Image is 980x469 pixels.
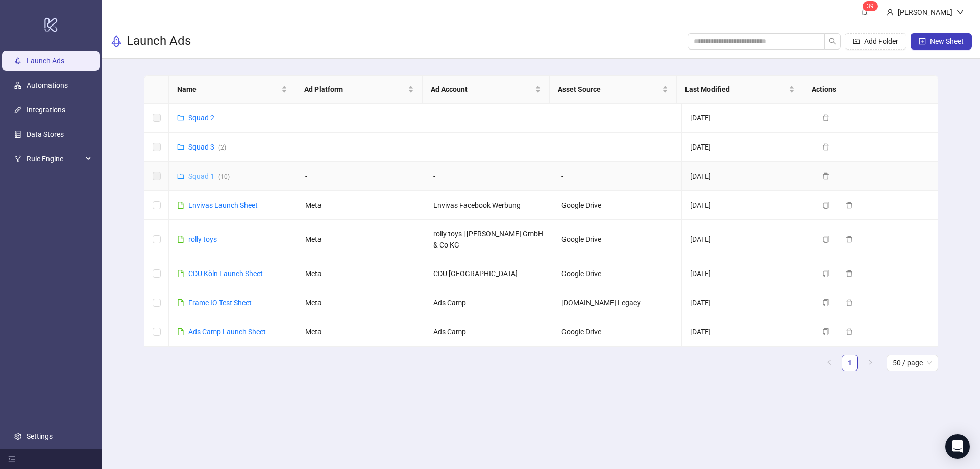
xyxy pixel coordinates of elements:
td: [DATE] [682,104,810,133]
span: Rule Engine [27,149,83,169]
span: delete [846,236,853,243]
span: file [177,236,184,243]
a: Automations [27,82,68,90]
span: menu-fold [8,455,15,462]
span: delete [846,202,853,209]
span: bell [861,8,868,15]
li: Next Page [862,355,878,371]
td: Google Drive [553,259,681,288]
a: Data Stores [27,131,64,139]
span: Ad Account [431,84,533,95]
span: delete [822,172,829,180]
a: Integrations [27,106,65,114]
td: Meta [297,288,425,317]
span: 3 [867,3,870,10]
span: copy [822,270,829,277]
span: ( 10 ) [218,173,230,180]
div: [PERSON_NAME] [894,7,957,18]
span: plus-square [919,38,926,45]
td: [DATE] [682,220,810,259]
div: Page Size [887,355,938,371]
a: Settings [27,432,53,440]
a: rolly toys [188,235,217,243]
td: - [553,104,681,133]
span: Add Folder [864,37,898,45]
span: copy [822,236,829,243]
td: Ads Camp [425,317,553,347]
span: 9 [870,3,874,10]
a: Squad 1(10) [188,172,230,180]
td: - [297,162,425,191]
li: Previous Page [821,355,838,371]
span: copy [822,202,829,209]
li: 1 [842,355,858,371]
td: [DATE] [682,288,810,317]
span: copy [822,328,829,335]
span: file [177,299,184,306]
td: [DOMAIN_NAME] Legacy [553,288,681,317]
span: search [829,38,836,45]
a: 1 [842,355,857,371]
button: left [821,355,838,371]
td: Meta [297,259,425,288]
a: CDU Köln Launch Sheet [188,269,263,278]
a: Envivas Launch Sheet [188,201,258,209]
span: delete [846,270,853,277]
h3: Launch Ads [127,33,191,50]
td: - [553,133,681,162]
button: Add Folder [845,33,906,50]
span: file [177,270,184,277]
span: delete [822,114,829,121]
td: [DATE] [682,162,810,191]
button: right [862,355,878,371]
td: Google Drive [553,220,681,259]
td: - [425,133,553,162]
td: Meta [297,220,425,259]
td: [DATE] [682,191,810,220]
a: Frame IO Test Sheet [188,299,252,307]
span: right [867,359,873,365]
span: left [826,359,832,365]
th: Ad Platform [296,76,423,104]
td: - [553,162,681,191]
th: Actions [803,76,930,104]
span: down [957,9,964,16]
span: Ad Platform [304,84,406,95]
a: Ads Camp Launch Sheet [188,328,266,336]
th: Ad Account [423,76,550,104]
button: New Sheet [911,33,972,50]
td: Envivas Facebook Werbung [425,191,553,220]
span: fork [14,156,21,163]
th: Last Modified [677,76,804,104]
td: Google Drive [553,191,681,220]
span: file [177,328,184,335]
span: folder [177,143,184,151]
td: Ads Camp [425,288,553,317]
span: folder-add [853,38,860,45]
td: Google Drive [553,317,681,347]
span: copy [822,299,829,306]
span: Name [177,84,279,95]
span: Asset Source [558,84,660,95]
span: rocket [110,35,122,47]
span: Last Modified [685,84,787,95]
td: Meta [297,317,425,347]
td: Meta [297,191,425,220]
span: delete [822,143,829,151]
span: New Sheet [930,37,964,45]
span: folder [177,172,184,180]
td: - [297,104,425,133]
div: Open Intercom Messenger [945,434,970,459]
td: rolly toys | [PERSON_NAME] GmbH & Co KG [425,220,553,259]
th: Asset Source [550,76,677,104]
td: - [425,104,553,133]
td: [DATE] [682,133,810,162]
span: ( 2 ) [218,144,226,151]
span: folder [177,114,184,121]
sup: 39 [863,1,878,11]
span: delete [846,299,853,306]
td: [DATE] [682,317,810,347]
td: [DATE] [682,259,810,288]
a: Squad 2 [188,114,214,122]
a: Launch Ads [27,57,64,65]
